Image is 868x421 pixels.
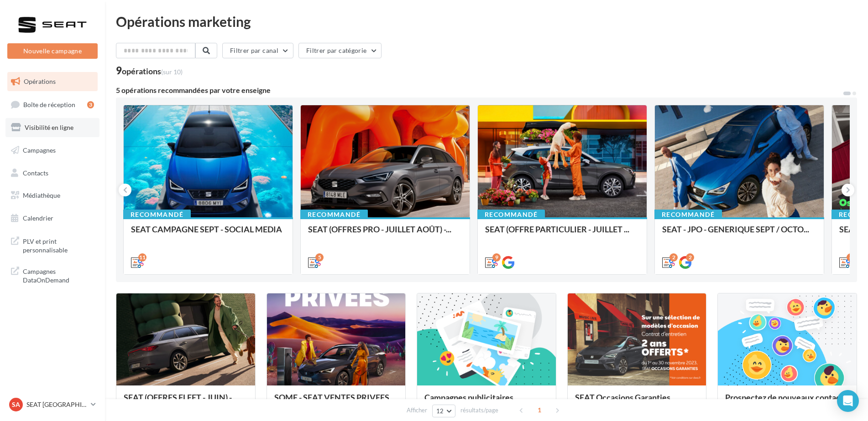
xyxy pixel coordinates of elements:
div: Opérations marketing [116,15,857,28]
div: Open Intercom Messenger [837,390,859,412]
a: Boîte de réception3 [5,95,99,114]
span: 1 [532,403,547,417]
button: Nouvelle campagne [7,43,98,59]
a: SA SEAT [GEOGRAPHIC_DATA] [7,396,98,413]
span: SEAT (OFFRE PARTICULIER - JUILLET ... [485,224,629,234]
span: 12 [436,407,444,415]
span: Visibilité en ligne [25,123,73,131]
span: SEAT Occasions Garanties [575,392,670,402]
div: 2 [686,253,694,262]
div: opérations [122,67,183,75]
div: 6 [847,253,855,262]
span: Boîte de réception [23,100,75,108]
div: Recommandé [300,210,368,220]
span: Prospectez de nouveaux contacts [725,392,847,402]
div: 5 opérations recommandées par votre enseigne [116,87,842,94]
a: Contacts [5,164,99,183]
div: 3 [87,101,94,108]
span: Calendrier [23,214,53,222]
span: Opérations [24,77,56,85]
span: SEAT (OFFRES FLEET - JUIN) - [GEOGRAPHIC_DATA]... [124,392,232,411]
button: 12 [432,405,455,417]
a: Opérations [5,72,99,91]
a: Visibilité en ligne [5,118,99,137]
span: résultats/page [460,406,498,415]
a: Calendrier [5,209,99,228]
span: Campagnes DataOnDemand [23,265,94,285]
span: Campagnes [23,146,56,154]
button: Filtrer par canal [222,43,293,58]
div: 9 [116,66,183,76]
div: 5 [315,253,324,262]
span: Campagnes publicitaires [424,392,513,402]
div: Recommandé [477,210,545,220]
a: Campagnes DataOnDemand [5,262,99,288]
div: Recommandé [654,210,722,220]
button: Filtrer par catégorie [298,43,382,58]
a: Campagnes [5,141,99,160]
span: (sur 10) [161,68,183,76]
span: SEAT - JPO - GENERIQUE SEPT / OCTO... [662,224,809,234]
span: PLV et print personnalisable [23,235,94,255]
div: Recommandé [123,210,191,220]
span: SEAT CAMPAGNE SEPT - SOCIAL MEDIA [131,224,282,234]
div: 2 [669,253,678,262]
span: Contacts [23,169,48,176]
span: Médiathèque [23,191,60,199]
a: PLV et print personnalisable [5,231,99,258]
p: SEAT [GEOGRAPHIC_DATA] [26,400,87,409]
a: Médiathèque [5,186,99,205]
span: SEAT (OFFRES PRO - JUILLET AOÛT) -... [308,224,451,234]
span: SA [12,400,20,409]
div: 11 [138,253,146,262]
div: 9 [492,253,501,262]
span: SOME - SEAT VENTES PRIVEES [274,392,389,402]
span: Afficher [407,406,427,415]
